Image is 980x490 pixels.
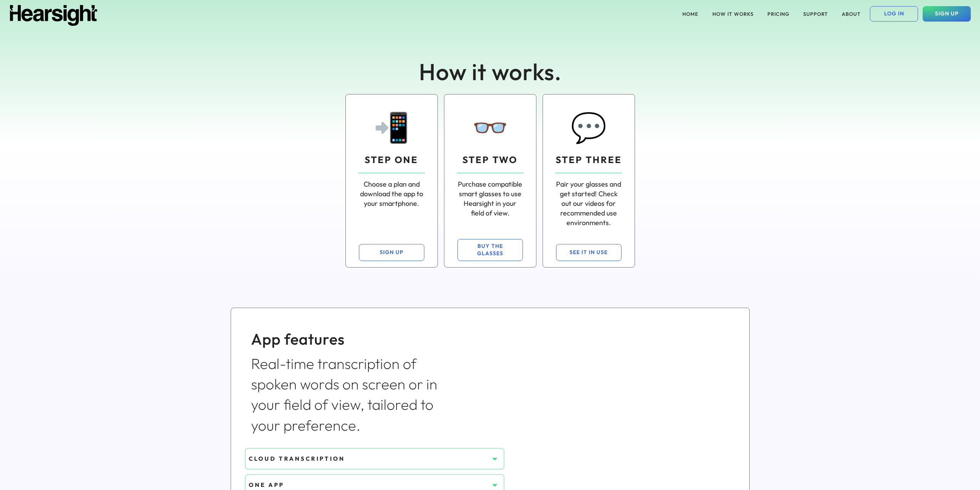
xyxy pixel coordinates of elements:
[462,153,518,167] div: STEP TWO
[365,153,418,167] div: STEP ONE
[457,239,523,261] button: BUY THE GLASSES
[358,179,425,209] div: Choose a plan and download the app to your smartphone.
[870,6,918,22] button: LOG IN
[923,6,971,22] button: SIGN UP
[359,244,424,261] button: SIGN UP
[249,455,489,463] div: CLOUD TRANSCRIPTION
[678,6,703,22] button: HOME
[374,107,410,147] div: 📲
[571,107,607,147] div: 💬
[763,6,794,22] button: PRICING
[472,107,508,147] div: 👓
[556,244,622,261] button: SEE IT IN USE
[708,6,758,22] button: HOW IT WORKS
[799,6,833,22] button: SUPPORT
[837,6,865,22] button: ABOUT
[251,354,454,436] div: Real-time transcription of spoken words on screen or in your field of view, tailored to your pref...
[249,481,489,489] div: ONE APP
[457,179,524,218] div: Purchase compatible smart glasses to use Hearsight in your field of view.
[375,56,606,88] div: How it works.
[517,359,735,490] img: Hearsight app preview screens
[9,5,98,26] img: Hearsight logo
[556,153,622,167] div: STEP THREE
[251,328,454,350] div: App features
[555,179,622,228] div: Pair your glasses and get started! Check out our videos for recommended use environments.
